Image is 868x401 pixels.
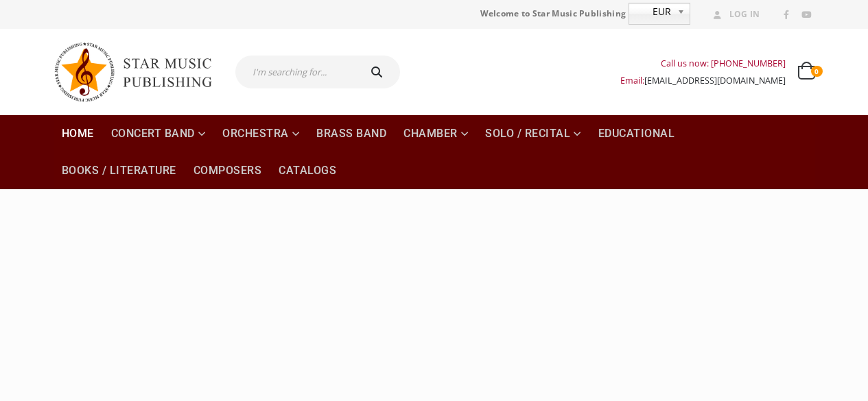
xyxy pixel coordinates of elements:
[644,75,786,86] a: [EMAIL_ADDRESS][DOMAIN_NAME]
[270,152,344,189] a: Catalogs
[590,115,683,152] a: Educational
[629,3,672,20] span: EUR
[185,152,270,189] a: Composers
[54,115,102,152] a: Home
[620,72,786,89] div: Email:
[797,6,815,24] a: Youtube
[620,55,786,72] div: Call us now: [PHONE_NUMBER]
[357,56,401,88] button: Search
[777,6,795,24] a: Facebook
[235,56,357,88] input: I'm searching for...
[477,115,589,152] a: Solo / Recital
[308,115,395,152] a: Brass Band
[480,3,626,24] span: Welcome to Star Music Publishing
[103,115,214,152] a: Concert Band
[214,115,307,152] a: Orchestra
[395,115,476,152] a: Chamber
[708,5,760,23] a: Log In
[811,66,822,77] span: 0
[54,152,185,189] a: Books / Literature
[54,36,225,108] img: Star Music Publishing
